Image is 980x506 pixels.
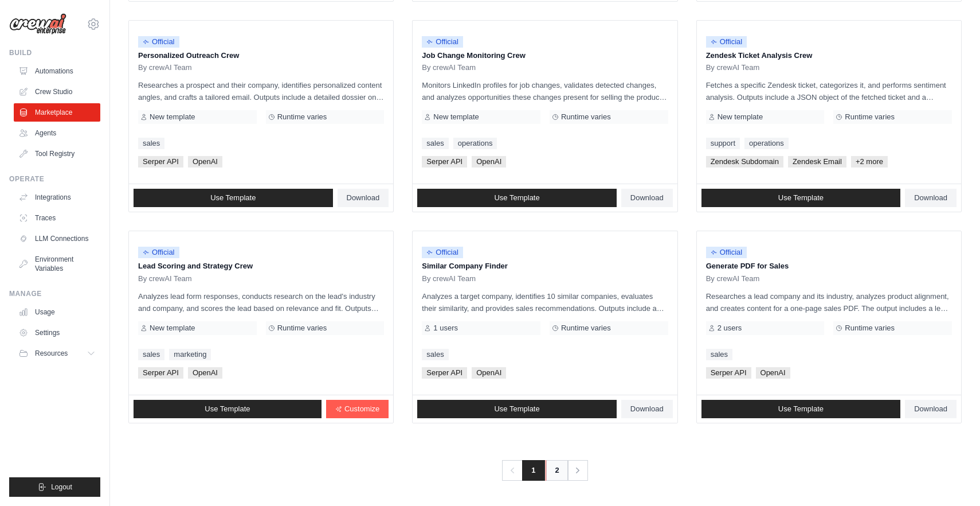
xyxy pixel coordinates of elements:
span: Runtime varies [561,324,611,333]
span: By crewAI Team [422,63,476,72]
button: Logout [9,477,100,497]
span: +2 more [851,156,888,168]
nav: Pagination [502,460,587,481]
span: 1 users [433,324,458,333]
p: Lead Scoring and Strategy Crew [138,260,384,272]
a: Use Template [134,189,333,207]
span: Download [914,193,947,203]
a: Use Template [417,400,617,418]
span: Use Template [778,193,824,203]
span: Serper API [422,367,467,379]
span: Serper API [706,367,751,379]
span: Resources [35,349,68,358]
p: Analyzes a target company, identifies 10 similar companies, evaluates their similarity, and provi... [422,290,668,314]
span: Runtime varies [277,112,327,122]
a: Tool Registry [14,145,100,163]
a: Usage [14,303,100,321]
a: Download [621,189,673,207]
span: By crewAI Team [422,274,476,283]
span: 1 [522,460,544,481]
a: Download [338,189,389,207]
div: Operate [9,174,100,184]
a: sales [138,349,164,360]
div: Build [9,48,100,57]
span: Official [138,36,179,48]
a: Download [905,400,957,418]
span: New template [150,112,195,122]
img: Logo [9,13,66,35]
span: Use Template [494,193,539,203]
a: support [706,138,740,149]
a: Automations [14,62,100,80]
a: Use Template [701,400,901,418]
span: Customize [344,404,379,414]
span: Official [422,247,463,258]
span: Use Template [778,404,824,414]
span: Official [138,247,179,258]
span: OpenAI [756,367,790,379]
a: 2 [546,460,569,481]
span: By crewAI Team [706,274,760,283]
a: Download [905,189,957,207]
span: Download [914,404,947,414]
span: 2 users [718,324,742,333]
span: Runtime varies [845,324,895,333]
span: Runtime varies [277,324,327,333]
a: Use Template [417,189,617,207]
span: Download [630,193,664,203]
a: Integrations [14,188,100,207]
span: New template [718,112,763,122]
a: Marketplace [14,103,100,122]
a: sales [422,138,448,149]
a: Download [621,400,673,418]
p: Similar Company Finder [422,260,668,272]
a: operations [744,138,789,149]
p: Researches a prospect and their company, identifies personalized content angles, and crafts a tai... [138,79,384,103]
span: OpenAI [472,367,506,379]
span: Use Template [210,193,256,203]
a: sales [422,349,448,360]
span: New template [150,324,195,333]
span: Logout [51,482,72,492]
span: Serper API [138,156,183,168]
p: Generate PDF for Sales [706,260,952,272]
span: By crewAI Team [138,274,192,283]
a: sales [138,138,164,149]
p: Monitors LinkedIn profiles for job changes, validates detected changes, and analyzes opportunitie... [422,79,668,103]
span: Official [706,247,747,258]
div: Manage [9,289,100,298]
span: New template [433,112,479,122]
a: Agents [14,124,100,142]
a: Use Template [701,189,901,207]
button: Resources [14,344,100,363]
a: Settings [14,324,100,342]
p: Analyzes lead form responses, conducts research on the lead's industry and company, and scores th... [138,290,384,314]
a: Use Template [134,400,322,418]
a: Environment Variables [14,250,100,278]
span: By crewAI Team [706,63,760,72]
span: OpenAI [188,156,222,168]
p: Zendesk Ticket Analysis Crew [706,50,952,61]
span: Zendesk Email [788,156,846,168]
span: Download [630,404,664,414]
p: Fetches a specific Zendesk ticket, categorizes it, and performs sentiment analysis. Outputs inclu... [706,79,952,103]
span: Use Template [205,404,250,414]
span: Serper API [138,367,183,379]
a: Traces [14,209,100,227]
a: sales [706,349,732,360]
a: Customize [326,400,389,418]
a: marketing [169,349,211,360]
p: Personalized Outreach Crew [138,50,384,61]
span: Download [347,193,380,203]
span: Runtime varies [845,112,895,122]
a: LLM Connections [14,229,100,248]
span: Use Template [494,404,539,414]
a: Crew Studio [14,83,100,101]
span: Official [422,36,463,48]
span: Serper API [422,156,467,168]
p: Researches a lead company and its industry, analyzes product alignment, and creates content for a... [706,290,952,314]
span: OpenAI [188,367,222,379]
span: Zendesk Subdomain [706,156,783,168]
span: Official [706,36,747,48]
span: OpenAI [472,156,506,168]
